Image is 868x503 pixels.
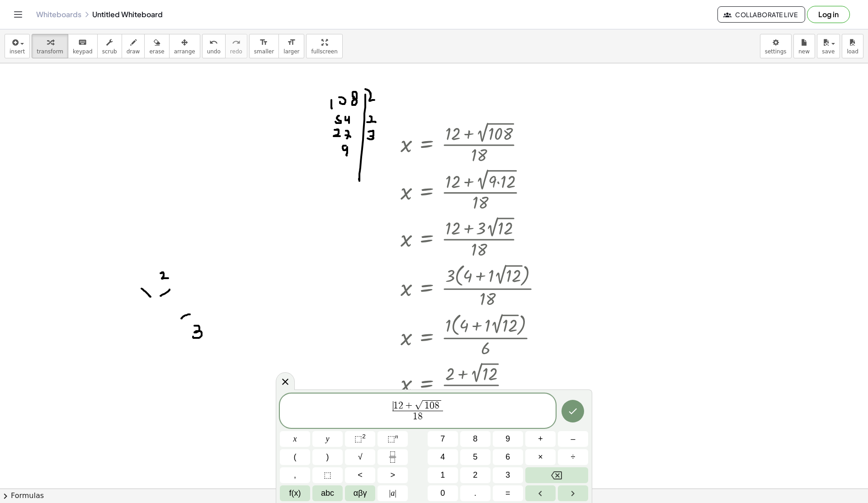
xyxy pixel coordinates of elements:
[798,48,810,55] span: new
[389,487,396,499] span: a
[232,37,241,48] i: redo
[525,431,556,447] button: Plus
[505,433,510,445] span: 9
[817,34,840,58] button: save
[280,485,310,501] button: Functions
[473,433,477,445] span: 8
[362,433,366,440] sup: 2
[558,485,588,501] button: Right arrow
[460,485,491,501] button: .
[78,37,87,48] i: keyboard
[525,449,556,465] button: Times
[230,48,242,55] span: redo
[525,467,588,483] button: Backspace
[561,400,584,422] button: Done
[393,401,398,411] span: 1
[324,469,331,481] span: ⬚
[460,467,491,483] button: 2
[389,489,391,498] span: |
[493,449,523,465] button: 6
[571,433,575,445] span: –
[345,467,375,483] button: Less than
[345,431,375,447] button: Squared
[493,467,523,483] button: 3
[473,469,477,481] span: 2
[428,431,458,447] button: 7
[312,467,343,483] button: Placeholder
[249,34,279,58] button: format_sizesmaller
[259,37,268,48] i: format_size
[278,34,304,58] button: format_sizelarger
[377,449,408,465] button: Fraction
[725,10,797,19] span: Collaborate Live
[390,469,395,481] span: >
[493,485,523,501] button: Equals
[717,6,805,23] button: Collaborate Live
[37,48,63,55] span: transform
[377,431,408,447] button: Superscript
[440,487,445,499] span: 0
[793,34,815,58] button: new
[538,433,543,445] span: +
[207,48,221,55] span: undo
[345,449,375,465] button: Square root
[326,451,329,463] span: )
[354,487,367,499] span: αβγ
[428,467,458,483] button: 1
[321,487,334,499] span: abc
[225,34,247,58] button: redoredo
[842,34,863,58] button: load
[169,34,200,58] button: arrange
[525,485,556,501] button: Left arrow
[68,34,98,58] button: keyboardkeypad
[413,412,418,422] span: 1
[127,48,140,55] span: draw
[102,48,117,55] span: scrub
[434,401,439,411] span: 8
[473,451,477,463] span: 5
[345,485,375,501] button: Greek alphabet
[440,469,445,481] span: 1
[393,401,393,411] span: ​
[538,451,543,463] span: ×
[32,34,68,58] button: transform
[293,433,297,445] span: x
[505,469,510,481] span: 3
[358,469,363,481] span: <
[418,412,423,422] span: 8
[294,469,296,481] span: ,
[428,485,458,501] button: 0
[254,48,274,55] span: smaller
[5,34,30,58] button: insert
[765,48,787,55] span: settings
[847,48,859,55] span: load
[377,467,408,483] button: Greater than
[493,431,523,447] button: 9
[287,37,296,48] i: format_size
[280,431,310,447] button: x
[312,449,343,465] button: )
[387,434,395,443] span: ⬚
[460,449,491,465] button: 5
[311,48,337,55] span: fullscreen
[358,451,363,463] span: √
[571,451,576,463] span: ÷
[474,487,476,499] span: .
[760,34,792,58] button: settings
[505,451,510,463] span: 6
[73,48,93,55] span: keypad
[354,434,362,443] span: ⬚
[312,485,343,501] button: Alphabet
[149,48,164,55] span: erase
[326,433,330,445] span: y
[558,449,588,465] button: Divide
[280,467,310,483] button: ,
[425,401,429,411] span: 1
[822,48,835,55] span: save
[36,10,81,19] a: Whiteboards
[209,37,218,48] i: undo
[395,433,398,440] sup: n
[202,34,226,58] button: undoundo
[440,451,445,463] span: 4
[294,451,297,463] span: (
